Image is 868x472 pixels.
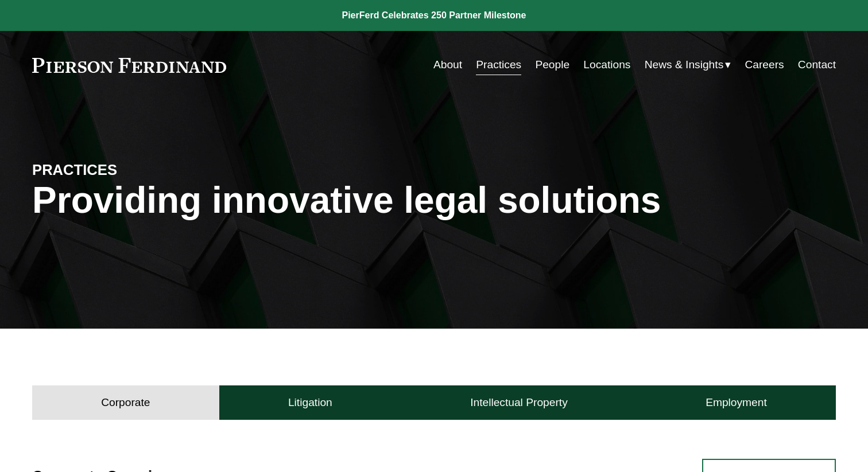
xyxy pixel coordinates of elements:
[476,54,521,76] a: Practices
[101,396,150,409] h4: Corporate
[645,54,731,76] a: folder dropdown
[433,54,462,76] a: About
[745,54,784,76] a: Careers
[798,54,836,76] a: Contact
[32,180,836,221] h1: Providing innovative legal solutions
[706,396,767,409] h4: Employment
[583,54,630,76] a: Locations
[288,396,332,409] h4: Litigation
[32,161,233,179] h4: PRACTICES
[645,55,724,75] span: News & Insights
[535,54,569,76] a: People
[470,396,568,409] h4: Intellectual Property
